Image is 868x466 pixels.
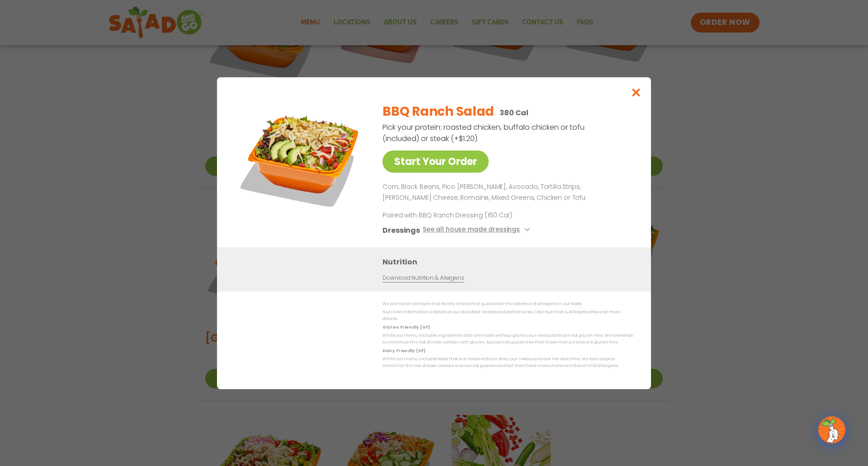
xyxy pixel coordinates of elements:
[382,122,586,144] p: Pick your protein: roasted chicken, buffalo chicken or tofu (included) or steak (+$1.20)
[382,102,494,121] h2: BBQ Ranch Salad
[382,224,420,235] h3: Dressings
[382,309,633,323] p: Nutrition information is based on our standard recipes and portion sizes. Click Nutrition & Aller...
[382,348,425,353] strong: Dairy Friendly (DF)
[382,301,633,307] p: We are not an allergen free facility and cannot guarantee the absence of allergens in our foods.
[382,256,637,267] h3: Nutrition
[382,151,489,173] a: Start Your Order
[819,417,844,442] img: wpChatIcon
[382,182,629,203] p: Corn, Black Beans, Pico [PERSON_NAME], Avocado, Tortilla Strips, [PERSON_NAME] Cheese, Romaine, M...
[382,356,633,370] p: While our menu includes foods that are made without dairy, our restaurants are not dairy free. We...
[500,107,528,118] p: 380 Cal
[382,332,633,346] p: While our menu includes ingredients that are made without gluten, our restaurants are not gluten ...
[382,273,464,282] a: Download Nutrition & Allergens
[622,77,651,108] button: Close modal
[382,324,429,329] strong: Gluten Friendly (GF)
[237,95,364,222] img: Featured product photo for BBQ Ranch Salad
[423,224,533,235] button: See all house made dressings
[382,210,550,220] p: Paired with BBQ Ranch Dressing (160 Cal)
